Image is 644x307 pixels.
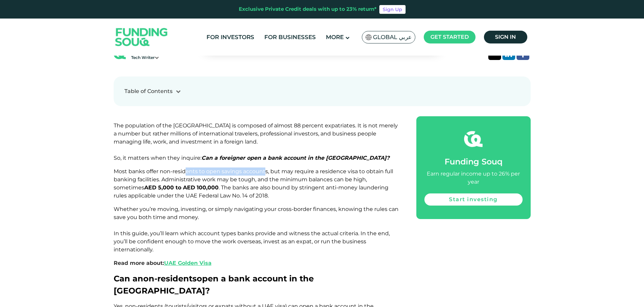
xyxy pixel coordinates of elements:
span: More [326,34,344,40]
a: Sign Up [379,5,406,14]
a: For Investors [205,32,256,43]
img: Logo [109,20,175,54]
em: Can a foreigner open a bank account in the [GEOGRAPHIC_DATA]? [201,155,389,161]
span: non-residents [138,274,197,283]
img: fsicon [464,130,483,148]
div: Earn regular income up to 26% per year [424,170,523,186]
span: Funding Souq [445,157,502,166]
span: Sign in [495,34,516,40]
div: Exclusive Private Credit deals with up to 23% return* [239,5,377,13]
a: UAE Golden Visa [164,260,212,266]
span: Get started [430,34,469,40]
div: Tech Writer [131,55,205,61]
strong: AED 5,000 to AED 100,000 [144,184,219,191]
span: Global عربي [373,33,412,41]
img: SA Flag [366,34,372,40]
span: Whether you’re moving, investing, or simply navigating your cross-border finances, knowing the ru... [114,206,399,253]
a: Sign in [484,31,527,43]
a: Start investing [424,193,523,206]
span: Most banks offer non-residents to open savings accounts, but may require a residence visa to obta... [114,168,393,199]
a: For Businesses [263,32,317,43]
span: Can a open a bank account in the [GEOGRAPHIC_DATA]? [114,274,314,296]
div: Table of Contents [124,87,173,95]
span: The population of the [GEOGRAPHIC_DATA] is composed of almost 88 percent expatriates. It is not m... [114,122,398,161]
span: Read more about: [114,260,212,266]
